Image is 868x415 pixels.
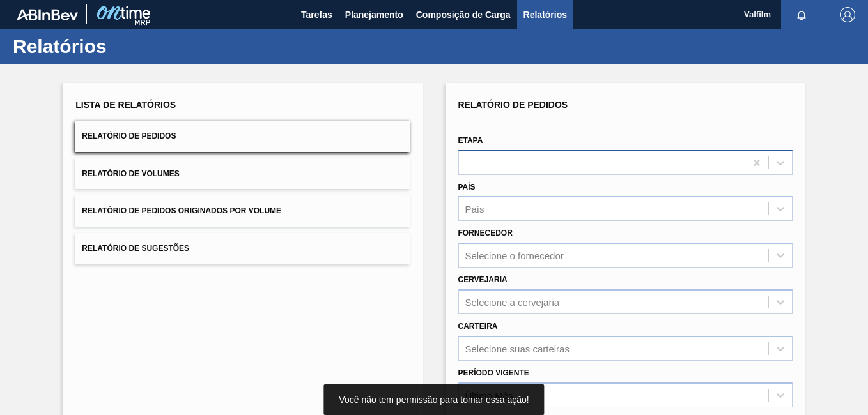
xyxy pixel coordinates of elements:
label: Período Vigente [458,368,529,377]
label: Cervejaria [458,275,508,284]
span: Tarefas [301,7,332,22]
label: País [458,183,476,192]
h1: Relatórios [13,39,240,54]
button: Notificações [781,6,822,24]
div: Selecione o fornecedor [465,250,564,261]
button: Relatório de Sugestões [75,233,410,264]
label: Etapa [458,136,483,145]
div: Selecione a cervejaria [465,296,560,307]
button: Relatório de Pedidos [75,121,410,152]
label: Carteira [458,322,498,331]
span: Planejamento [345,7,403,22]
button: Relatório de Pedidos Originados por Volume [75,195,410,227]
img: TNhmsLtSVTkK8tSr43FrP2fwEKptu5GPRR3wAAAABJRU5ErkJggg== [17,9,78,20]
span: Relatórios [523,7,567,22]
div: Selecione suas carteiras [465,343,570,354]
label: Fornecedor [458,229,513,238]
button: Relatório de Volumes [75,158,410,190]
div: País [465,204,484,215]
span: Relatório de Pedidos [458,100,568,110]
span: Relatório de Pedidos [82,132,176,140]
span: Relatório de Pedidos Originados por Volume [82,206,281,215]
span: Relatório de Volumes [82,169,179,178]
span: Relatório de Sugestões [82,244,189,253]
span: Você não tem permissão para tomar essa ação! [339,395,529,405]
span: Lista de Relatórios [75,100,176,110]
img: Logout [840,7,855,22]
span: Composição de Carga [416,7,511,22]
